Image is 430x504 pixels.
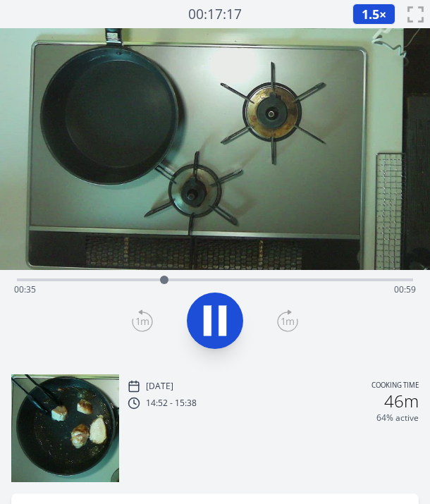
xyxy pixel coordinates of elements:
p: [DATE] [146,381,173,392]
span: 00:59 [394,283,416,295]
span: 00:35 [14,283,36,295]
span: 1.5 [362,6,379,23]
p: 64% active [376,412,419,424]
a: 00:17:17 [188,4,242,25]
p: Cooking time [371,380,419,393]
h2: 46m [384,393,419,410]
img: 250815055312_thumb.jpeg [11,374,119,482]
p: 14:52 - 15:38 [146,398,197,409]
button: 1.5× [352,4,395,25]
